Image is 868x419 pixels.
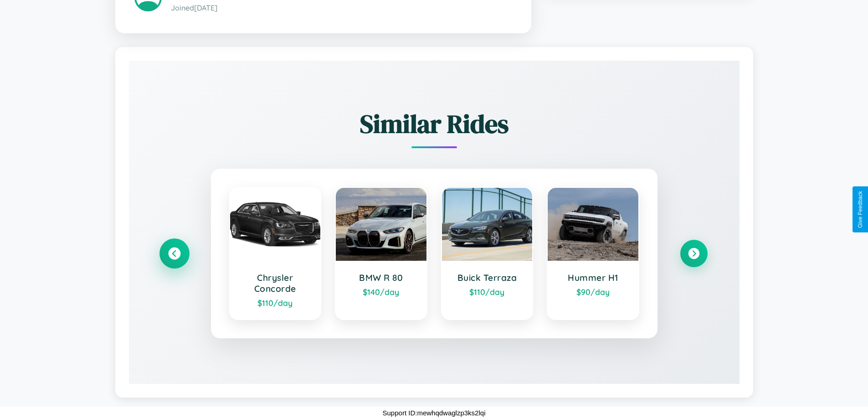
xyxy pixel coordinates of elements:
h3: Buick Terraza [451,272,524,283]
h3: BMW R 80 [345,272,417,283]
a: Chrysler Concorde$110/day [229,187,322,320]
a: Hummer H1$90/day [547,187,639,320]
p: Support ID: mewhqdwaglzp3ks2lqi [383,407,486,419]
a: Buick Terraza$110/day [441,187,534,320]
h3: Hummer H1 [557,272,629,283]
div: Give Feedback [857,191,863,228]
div: $ 110 /day [451,287,524,297]
div: $ 90 /day [557,287,629,297]
div: $ 110 /day [239,298,312,308]
p: Joined [DATE] [171,1,512,15]
h2: Similar Rides [161,106,708,141]
h3: Chrysler Concorde [239,272,312,294]
div: $ 140 /day [345,287,417,297]
a: BMW R 80$140/day [335,187,427,320]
